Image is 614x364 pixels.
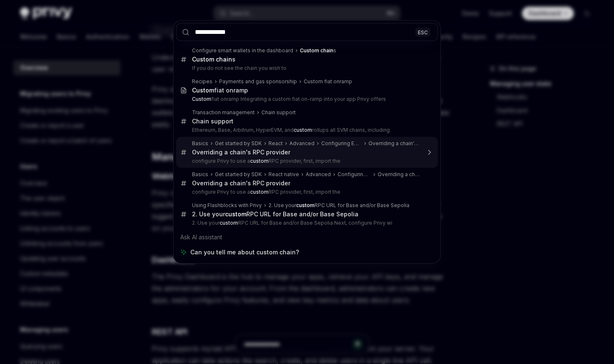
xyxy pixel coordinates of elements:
[192,65,420,72] p: If you do not see the chain you wish to
[215,171,262,178] div: Get started by SDK
[192,87,214,94] b: Custom
[192,56,235,63] div: s
[192,118,233,125] div: Chain support
[250,158,269,164] b: custom
[269,171,299,178] div: React native
[261,109,296,116] div: Chain support
[300,47,336,54] div: s
[338,171,371,178] div: Configuring EVM networks
[192,78,212,85] div: Recipes
[304,78,352,85] div: Custom fiat onramp
[306,171,331,178] div: Advanced
[269,202,409,209] div: 2. Use your RPC URL for Base and/or Base Sepolia
[192,109,255,116] div: Transaction management
[300,47,333,54] b: Custom chain
[190,248,299,256] span: Can you tell me about custom chain?
[289,140,315,147] div: Advanced
[269,140,283,147] div: React
[294,127,312,133] b: custom
[192,189,420,195] p: configure Privy to use a RPC provider, first, import the
[192,140,208,147] div: Basics
[192,171,208,178] div: Basics
[250,189,269,195] b: custom
[176,230,438,245] div: Ask AI assistant
[192,96,211,102] b: Custom
[296,202,315,208] b: custom
[192,127,420,133] p: Ethereum, Base, Arbitrum, HyperEVM, and rollups all SVM chains, including
[220,220,238,226] b: custom
[192,179,290,187] div: Overriding a chain's RPC provider
[219,78,297,85] div: Payments and gas sponsorship
[225,210,246,218] b: custom
[192,158,420,164] p: configure Privy to use a RPC provider, first, import the
[415,28,430,36] div: ESC
[192,56,232,63] b: Custom chain
[192,96,420,103] p: fiat onramp Integrating a custom fiat on-ramp into your app Privy offers
[192,47,293,54] div: Configure smart wallets in the dashboard
[192,87,248,94] div: fiat onramp
[368,140,420,147] div: Overriding a chain's RPC provider
[192,210,358,218] div: 2. Use your RPC URL for Base and/or Base Sepolia
[378,171,420,178] div: Overriding a chain's RPC provider
[192,202,262,209] div: Using Flashblocks with Privy
[215,140,262,147] div: Get started by SDK
[192,149,290,156] div: Overriding a chain's RPC provider
[321,140,362,147] div: Configuring EVM networks
[192,220,420,226] p: 2. Use your RPC URL for Base and/or Base Sepolia Next, configure Privy wi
